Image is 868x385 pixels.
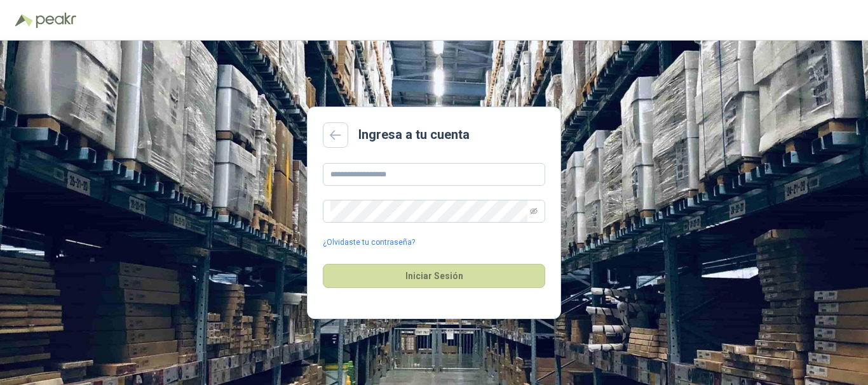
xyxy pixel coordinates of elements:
span: eye-invisible [530,207,538,215]
h2: Ingresa a tu cuenta [358,125,470,145]
a: ¿Olvidaste tu contraseña? [323,237,415,249]
button: Iniciar Sesión [323,264,545,288]
img: Logo [15,14,33,27]
img: Peakr [36,13,76,28]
